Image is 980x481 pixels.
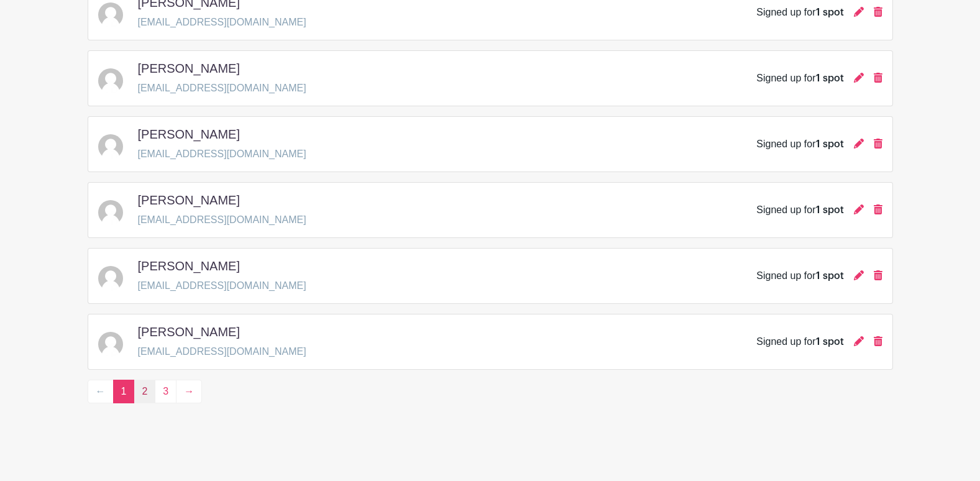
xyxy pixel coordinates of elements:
[816,139,844,149] span: 1 spot
[138,259,240,273] h5: [PERSON_NAME]
[98,266,123,291] img: default-ce2991bfa6775e67f084385cd625a349d9dcbb7a52a09fb2fda1e96e2d18dcdb.png
[756,334,843,349] div: Signed up for
[138,147,306,162] p: [EMAIL_ADDRESS][DOMAIN_NAME]
[756,71,843,86] div: Signed up for
[138,344,306,359] p: [EMAIL_ADDRESS][DOMAIN_NAME]
[816,205,844,215] span: 1 spot
[113,380,135,403] span: 1
[98,200,123,225] img: default-ce2991bfa6775e67f084385cd625a349d9dcbb7a52a09fb2fda1e96e2d18dcdb.png
[816,337,844,347] span: 1 spot
[138,81,306,96] p: [EMAIL_ADDRESS][DOMAIN_NAME]
[138,278,306,293] p: [EMAIL_ADDRESS][DOMAIN_NAME]
[138,213,306,227] p: [EMAIL_ADDRESS][DOMAIN_NAME]
[138,127,240,142] h5: [PERSON_NAME]
[155,380,176,403] a: 3
[756,203,843,218] div: Signed up for
[816,7,844,17] span: 1 spot
[138,15,306,30] p: [EMAIL_ADDRESS][DOMAIN_NAME]
[176,380,202,403] a: →
[98,68,123,93] img: default-ce2991bfa6775e67f084385cd625a349d9dcbb7a52a09fb2fda1e96e2d18dcdb.png
[756,5,843,20] div: Signed up for
[816,73,844,83] span: 1 spot
[98,2,123,27] img: default-ce2991bfa6775e67f084385cd625a349d9dcbb7a52a09fb2fda1e96e2d18dcdb.png
[138,61,240,76] h5: [PERSON_NAME]
[138,193,240,208] h5: [PERSON_NAME]
[98,134,123,159] img: default-ce2991bfa6775e67f084385cd625a349d9dcbb7a52a09fb2fda1e96e2d18dcdb.png
[98,332,123,357] img: default-ce2991bfa6775e67f084385cd625a349d9dcbb7a52a09fb2fda1e96e2d18dcdb.png
[138,324,240,339] h5: [PERSON_NAME]
[816,271,844,281] span: 1 spot
[756,268,843,283] div: Signed up for
[134,380,155,403] a: 2
[756,137,843,152] div: Signed up for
